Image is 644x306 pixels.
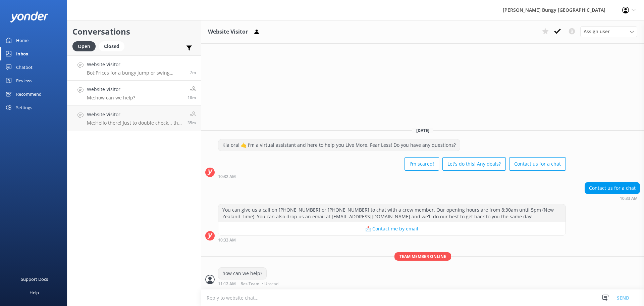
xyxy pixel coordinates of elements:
[218,238,236,242] strong: 10:33 AM
[99,42,128,50] a: Closed
[262,282,278,286] span: • Unread
[10,11,49,23] img: yonder-white-logo.png
[218,281,280,286] div: Oct 05 2025 11:12am (UTC +13:00) Pacific/Auckland
[218,204,566,222] div: You can give us a call on [PHONE_NUMBER] or [PHONE_NUMBER] to chat with a crew member. Our openin...
[16,87,42,101] div: Recommend
[72,25,196,38] h2: Conversations
[585,182,640,194] div: Contact us for a chat
[584,28,610,35] span: Assign user
[67,106,201,131] a: Website VisitorMe:Hello there! Just to double check... the 2 children wanting to swing at the Nev...
[218,174,566,179] div: Oct 05 2025 10:32am (UTC +13:00) Pacific/Auckland
[87,70,185,76] p: Bot: Prices for a bungy jump or swing depend on the location and the thrill you pick! For the lat...
[72,41,96,51] div: Open
[394,252,451,261] span: Team member online
[72,42,99,50] a: Open
[620,196,638,201] strong: 10:33 AM
[218,139,460,151] div: Kia ora! 🤙 I'm a virtual assistant and here to help you Live More, Fear Less! Do you have any que...
[412,128,433,133] span: [DATE]
[87,95,135,101] p: Me: how can we help?
[442,157,506,171] button: Let's do this! Any deals?
[87,120,182,126] p: Me: Hello there! Just to double check... the 2 children wanting to swing at the Nevis, the group ...
[87,111,182,118] h4: Website Visitor
[218,282,236,286] strong: 11:12 AM
[16,101,32,114] div: Settings
[87,86,135,93] h4: Website Visitor
[190,70,196,75] span: Oct 05 2025 11:23am (UTC +13:00) Pacific/Auckland
[16,47,29,60] div: Inbox
[16,60,33,74] div: Chatbot
[16,34,29,47] div: Home
[87,61,185,68] h4: Website Visitor
[585,196,640,201] div: Oct 05 2025 10:33am (UTC +13:00) Pacific/Auckland
[218,222,566,235] button: 📩 Contact me by email
[218,237,566,242] div: Oct 05 2025 10:33am (UTC +13:00) Pacific/Auckland
[405,157,439,171] button: I'm scared!
[16,74,32,87] div: Reviews
[187,95,196,100] span: Oct 05 2025 11:12am (UTC +13:00) Pacific/Auckland
[580,26,637,37] div: Assign User
[187,120,196,126] span: Oct 05 2025 10:55am (UTC +13:00) Pacific/Auckland
[240,282,259,286] span: Res Team
[218,175,236,179] strong: 10:32 AM
[67,55,201,81] a: Website VisitorBot:Prices for a bungy jump or swing depend on the location and the thrill you pic...
[509,157,566,171] button: Contact us for a chat
[67,81,201,106] a: Website VisitorMe:how can we help?18m
[30,286,39,299] div: Help
[21,272,48,286] div: Support Docs
[208,28,248,36] h3: Website Visitor
[99,41,124,51] div: Closed
[218,268,266,279] div: how can we help?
